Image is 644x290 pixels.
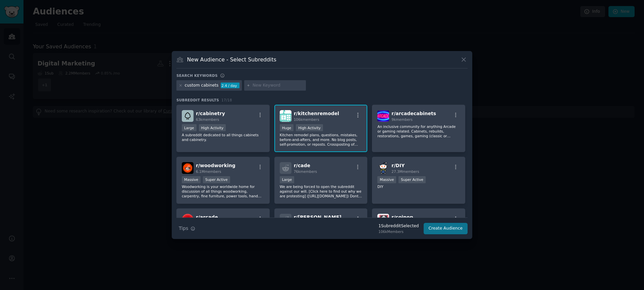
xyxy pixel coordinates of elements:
span: 76k members [294,170,317,174]
p: An inclusive community for anything Arcade or gaming related. Cabinets, rebuilds, restorations, g... [377,124,460,138]
img: kitchenremodel [280,110,291,122]
button: Tips [176,223,198,234]
div: Massive [182,176,201,183]
p: We are being forced to open the subreddit against our will. [Click here to find out why we are pr... [280,184,362,198]
h3: New Audience - Select Subreddits [187,56,276,63]
div: High Activity [296,124,323,131]
span: r/ arcadecabinets [391,111,436,116]
div: custom cabinets [185,83,219,89]
span: r/ coinop [391,214,413,220]
img: woodworking [182,162,194,174]
div: 106k Members [378,229,419,234]
span: 6.1M members [196,170,221,174]
span: Subreddit Results [176,98,219,102]
p: A subreddit dedicated to all things cabinets and cabinetry. [182,133,264,142]
div: Massive [377,176,396,183]
div: Large [280,176,294,183]
span: r/ arcade [196,214,218,220]
span: r/ [PERSON_NAME] [294,214,341,220]
span: 27.3M members [391,170,419,174]
div: High Activity [199,124,226,131]
img: arcadecabinets [377,110,389,122]
p: Kitchen remodel plans, questions, mistakes, before-and-afters, and more. No blog posts, self-prom... [280,133,362,147]
img: cabinetry [182,110,194,122]
div: 2.4 / day [221,83,239,89]
span: Tips [179,225,188,232]
div: Super Active [203,176,230,183]
div: Super Active [398,176,426,183]
div: Large [182,124,197,131]
span: r/ woodworking [196,163,235,168]
span: r/ kitchenremodel [294,111,339,116]
img: arcade [182,214,194,226]
span: r/ cabinetry [196,111,225,116]
p: Woodworking is your worldwide home for discussion of all things woodworking, carpentry, fine furn... [182,184,264,198]
div: Huge [280,124,294,131]
p: DIY [377,184,460,189]
span: 17 / 18 [221,98,232,102]
span: r/ cade [294,163,310,168]
h3: Search keywords [176,73,218,78]
img: coinop [377,214,389,226]
img: DIY [377,162,389,174]
span: 63k members [196,117,219,122]
span: 106k members [294,117,319,122]
span: r/ DIY [391,163,405,168]
input: New Keyword [253,83,304,89]
div: 1 Subreddit Selected [378,223,419,229]
span: 9k members [391,117,413,122]
button: Create Audience [424,223,468,234]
